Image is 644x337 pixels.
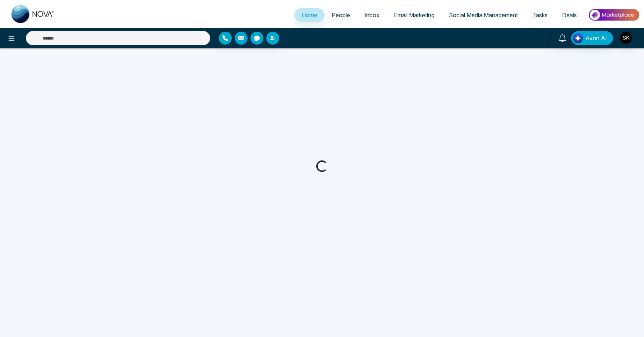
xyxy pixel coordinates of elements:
span: Social Media Management [449,12,518,19]
a: Email Marketing [387,8,442,22]
img: Market-place.gif [588,7,640,23]
a: Inbox [357,8,387,22]
img: Nova CRM Logo [11,5,55,23]
span: Home [302,12,317,19]
span: Deals [562,12,577,19]
button: Avon AI [571,31,613,45]
span: People [332,12,350,19]
a: Deals [555,8,584,22]
span: Inbox [364,12,379,19]
span: Email Marketing [394,12,434,19]
a: Tasks [525,8,555,22]
a: Social Media Management [442,8,525,22]
img: User Avatar [620,32,632,44]
img: Lead Flow [573,33,583,43]
a: Home [294,8,325,22]
a: People [325,8,357,22]
span: Tasks [532,12,548,19]
span: Avon AI [585,34,607,42]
